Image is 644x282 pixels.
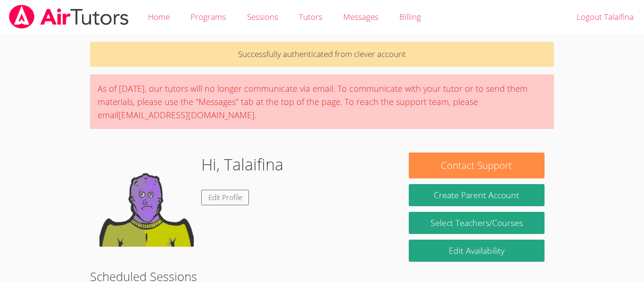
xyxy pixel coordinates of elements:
div: As of [DATE], our tutors will no longer communicate via email. To communicate with your tutor or ... [90,74,554,129]
button: Create Parent Account [409,184,545,206]
img: default.png [99,153,194,247]
img: airtutors_banner-c4298cdbf04f3fff15de1276eac7730deb9818008684d7c2e4769d2f7ddbe033.png [8,5,130,29]
h1: Hi, Talaifina [201,153,283,177]
a: Edit Profile [201,190,249,205]
button: Contact Support [409,153,545,178]
a: Edit Availability [409,240,545,262]
a: Select Teachers/Courses [409,212,545,234]
p: Successfully authenticated from clever account [90,42,554,67]
span: Messages [343,11,379,22]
